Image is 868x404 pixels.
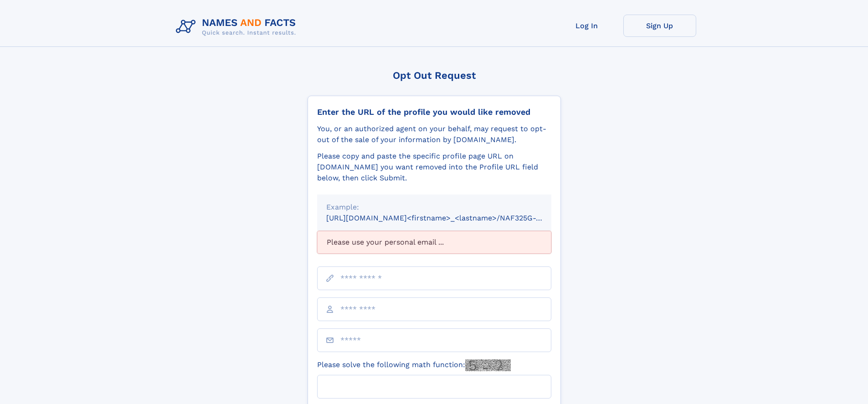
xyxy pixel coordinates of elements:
label: Please solve the following math function: [317,359,511,371]
div: Enter the URL of the profile you would like removed [317,107,551,117]
div: Example: [326,202,542,213]
div: Please copy and paste the specific profile page URL on [DOMAIN_NAME] you want removed into the Pr... [317,151,551,184]
a: Log In [550,15,623,37]
div: You, or an authorized agent on your behalf, may request to opt-out of the sale of your informatio... [317,123,551,145]
small: [URL][DOMAIN_NAME]<firstname>_<lastname>/NAF325G-xxxxxxxx [326,214,569,222]
div: Please use your personal email ... [317,231,551,254]
img: Logo Names and Facts [172,15,303,39]
a: Sign Up [623,15,696,37]
div: Opt Out Request [308,70,561,81]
